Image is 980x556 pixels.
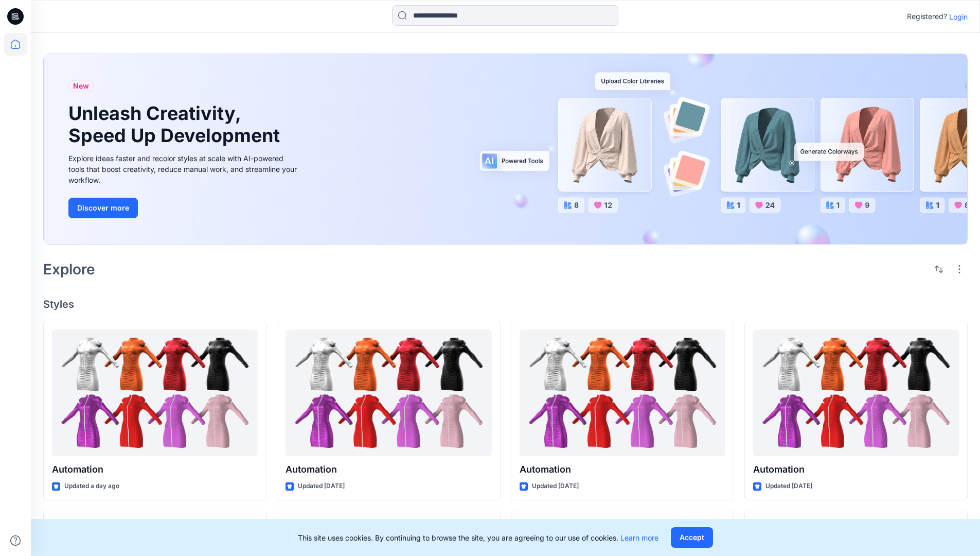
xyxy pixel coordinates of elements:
[753,462,959,477] p: Automation
[298,532,658,543] p: This site uses cookies. By continuing to browse the site, you are agreeing to our use of cookies.
[520,462,725,477] p: Automation
[532,481,579,492] p: Updated [DATE]
[68,102,284,147] h1: Unleash Creativity, Speed Up Development
[298,481,345,492] p: Updated [DATE]
[286,462,491,477] p: Automation
[52,462,258,477] p: Automation
[68,198,138,218] button: Discover more
[43,298,968,310] h4: Styles
[64,481,119,492] p: Updated a day ago
[43,261,95,277] h2: Explore
[73,80,89,92] span: New
[949,11,968,22] p: Login
[907,10,947,23] p: Registered?
[286,329,491,457] a: Automation
[68,198,300,218] a: Discover more
[52,329,258,457] a: Automation
[765,481,812,492] p: Updated [DATE]
[620,533,658,542] a: Learn more
[520,329,725,457] a: Automation
[753,329,959,457] a: Automation
[68,153,300,185] div: Explore ideas faster and recolor styles at scale with AI-powered tools that boost creativity, red...
[671,527,713,548] button: Accept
